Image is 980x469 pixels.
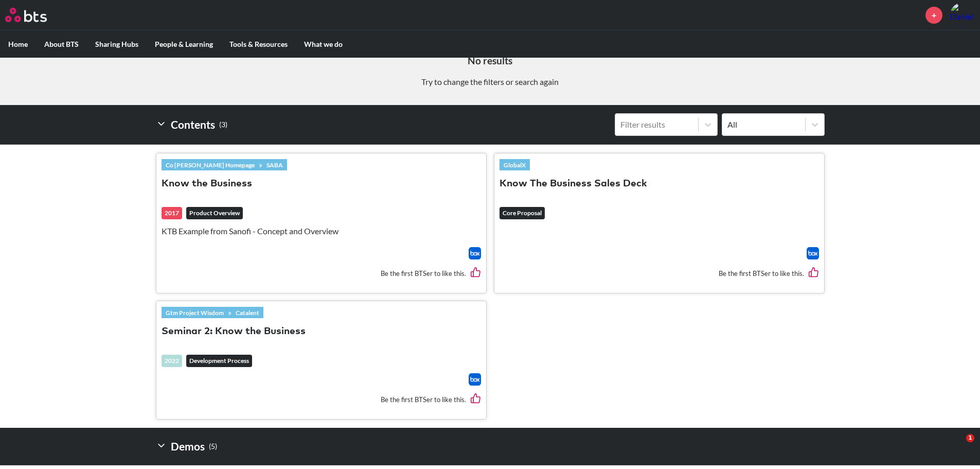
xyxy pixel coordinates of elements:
[162,386,481,414] div: Be the first BTSer to like this.
[966,434,974,442] span: 1
[147,31,221,58] label: People & Learning
[296,31,351,58] label: What we do
[8,54,972,68] h5: No results
[219,118,227,132] small: ( 3 )
[156,436,217,457] h2: Demos
[262,159,287,170] a: SABA
[469,247,481,259] a: Download file from Box
[469,373,481,386] img: Box logo
[469,247,481,259] img: Box logo
[925,7,942,24] a: +
[5,8,47,22] img: BTS Logo
[209,440,217,454] small: ( 5 )
[807,247,819,259] a: Download file from Box
[162,307,263,318] div: »
[8,76,972,88] p: Try to change the filters or search again
[162,207,182,219] div: 2017
[231,307,263,318] a: Catalent
[5,8,66,22] a: Go home
[500,259,819,288] div: Be the first BTSer to like this.
[162,159,287,170] div: »
[950,3,975,27] a: Profile
[500,207,545,219] em: Core Proposal
[162,177,252,191] button: Know the Business
[945,434,970,459] iframe: Intercom live chat
[620,119,693,130] div: Filter results
[950,3,975,27] img: Daniel Mausolf
[162,307,228,318] a: Gtm Project Wisdom
[186,207,243,219] em: Product Overview
[221,31,296,58] label: Tools & Resources
[162,159,259,170] a: Co [PERSON_NAME] Homepage
[469,373,481,386] a: Download file from Box
[807,247,819,259] img: Box logo
[186,355,252,367] em: Development Process
[500,177,647,191] button: Know The Business Sales Deck
[162,259,481,288] div: Be the first BTSer to like this.
[162,355,182,367] div: 2022
[727,119,800,130] div: All
[162,325,306,339] button: Seminar 2: Know the Business
[500,159,530,170] a: GlobalX
[162,225,481,237] p: KTB Example from Sanofi - Concept and Overview
[36,31,87,58] label: About BTS
[156,113,227,136] h2: Contents
[87,31,147,58] label: Sharing Hubs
